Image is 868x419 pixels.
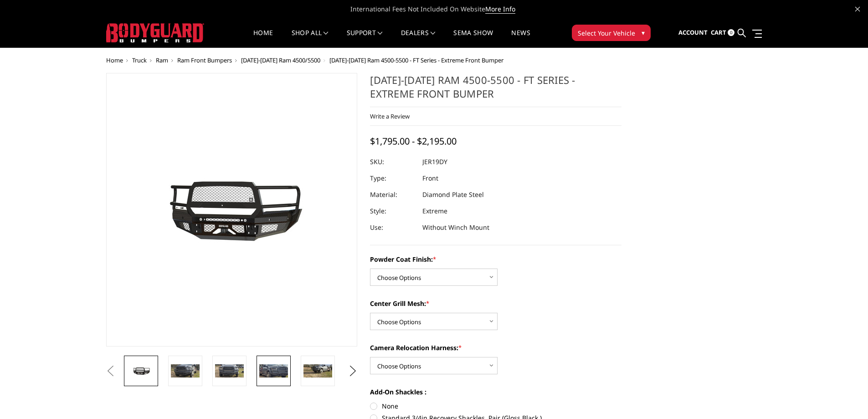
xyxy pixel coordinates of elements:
a: SEMA Show [453,30,493,47]
label: Center Grill Mesh: [370,299,621,308]
a: shop all [292,30,329,47]
button: Previous [104,364,118,378]
a: Write a Review [370,112,410,120]
img: 2019-2025 Ram 4500-5500 - FT Series - Extreme Front Bumper [259,364,288,378]
label: Add-On Shackles : [370,387,621,397]
dt: Material: [370,186,416,203]
a: Home [106,56,123,64]
span: ▾ [642,28,645,37]
a: 2019-2025 Ram 4500-5500 - FT Series - Extreme Front Bumper [106,73,358,347]
dt: SKU: [370,154,416,170]
dd: JER19DY [422,154,447,170]
a: Account [678,21,708,45]
img: BODYGUARD BUMPERS [106,23,204,42]
dd: Without Winch Mount [422,219,489,236]
dd: Extreme [422,203,447,219]
a: Home [253,30,273,47]
dd: Front [422,170,438,186]
a: [DATE]-[DATE] Ram 4500/5500 [241,56,320,64]
span: [DATE]-[DATE] Ram 4500-5500 - FT Series - Extreme Front Bumper [329,56,503,64]
a: Dealers [401,30,436,47]
span: Account [678,28,708,36]
label: None [370,401,621,411]
img: 2019-2025 Ram 4500-5500 - FT Series - Extreme Front Bumper [215,364,244,378]
button: Next [346,364,360,378]
a: Truck [132,56,147,64]
span: 0 [728,29,734,36]
dd: Diamond Plate Steel [422,186,484,203]
a: Ram Front Bumpers [177,56,232,64]
a: More Info [485,5,515,14]
a: Support [347,30,383,47]
img: 2019-2025 Ram 4500-5500 - FT Series - Extreme Front Bumper [171,364,200,378]
dt: Style: [370,203,416,219]
dt: Type: [370,170,416,186]
a: Cart 0 [711,21,734,45]
a: News [511,30,530,47]
label: Powder Coat Finish: [370,254,621,264]
iframe: Chat Widget [822,375,868,419]
a: Ram [156,56,168,64]
dt: Use: [370,219,416,236]
span: Cart [711,28,726,36]
img: 2019-2025 Ram 4500-5500 - FT Series - Extreme Front Bumper [303,364,332,378]
span: $1,795.00 - $2,195.00 [370,135,457,147]
button: Select Your Vehicle [572,25,651,41]
h1: [DATE]-[DATE] Ram 4500-5500 - FT Series - Extreme Front Bumper [370,73,621,107]
label: Camera Relocation Harness: [370,343,621,352]
span: Select Your Vehicle [578,28,635,38]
